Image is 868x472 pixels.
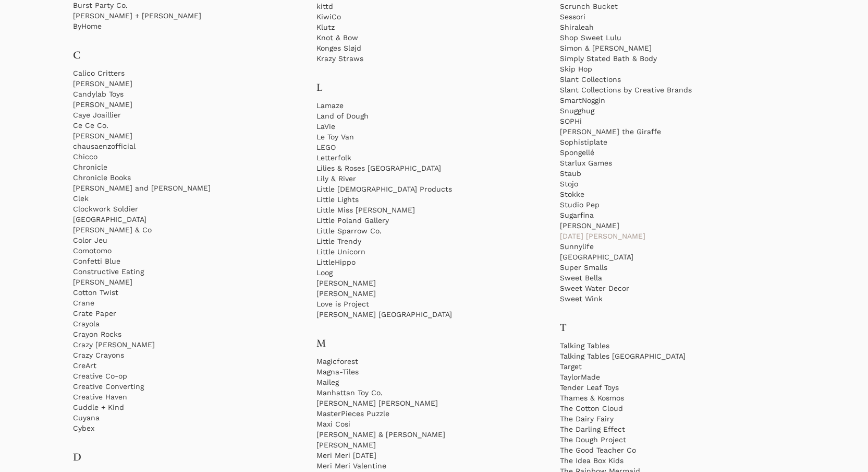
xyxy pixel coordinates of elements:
[560,168,795,179] a: Staub
[73,245,308,256] a: Comotomo
[316,121,552,132] a: LaVie
[73,235,308,245] a: Color Jeu
[73,141,308,151] a: chausaenzofficial
[560,126,795,137] a: [PERSON_NAME] the Giraffe
[316,100,552,111] a: Lamaze
[316,152,552,163] a: Letterfolk
[560,262,795,273] a: Super Smalls
[73,360,308,371] a: CreArt
[316,267,552,278] a: Loog
[73,204,308,214] a: Clockwork Soldier
[316,132,552,142] a: Le Toy Van
[560,210,795,220] a: Sugarfina
[560,434,795,445] a: The Dough Project
[560,403,795,414] a: The Cotton Cloud
[73,298,308,308] a: Crane
[316,309,552,320] a: [PERSON_NAME] [GEOGRAPHIC_DATA]
[73,402,308,412] a: Cuddle + Kind
[73,225,308,235] a: [PERSON_NAME] & Co
[560,137,795,147] a: Sophistiplate
[560,105,795,116] a: Snugghug
[560,283,795,293] a: Sweet Water Decor
[73,68,308,78] a: Calico Critters
[560,158,795,168] a: Starlux Games
[316,173,552,184] a: Lily & River
[560,273,795,283] a: Sweet Bella
[316,32,552,43] a: Knot & Bow
[560,393,795,403] a: Thames & Kosmos
[316,111,552,121] a: Land of Dough
[560,85,795,95] a: Slant Collections by Creative Brands
[560,321,795,335] h3: T
[560,1,795,11] a: Scrunch Bucket
[316,288,552,299] a: [PERSON_NAME]
[316,257,552,267] a: LittleHippo
[73,48,308,63] h3: C
[560,361,795,372] a: Target
[560,53,795,64] a: Simply Stated Bath & Body
[316,205,552,215] a: Little Miss [PERSON_NAME]
[73,151,308,162] a: Chicco
[73,339,308,350] a: Crazy [PERSON_NAME]
[316,356,552,367] a: Magicforest
[560,340,795,351] a: Talking Tables
[316,299,552,309] a: Love is Project
[560,424,795,434] a: The Darling Effect
[73,287,308,298] a: Cotton Twist
[560,372,795,382] a: TaylorMade
[316,377,552,387] a: Maileg
[73,172,308,183] a: Chronicle Books
[316,80,552,95] h3: L
[560,241,795,252] a: Sunnylife
[73,381,308,392] a: Creative Converting
[316,450,552,461] a: Meri Meri [DATE]
[316,387,552,398] a: Manhattan Toy Co.
[316,22,552,32] a: Klutz
[316,461,552,471] a: Meri Meri Valentine
[560,179,795,189] a: Stojo
[560,64,795,74] a: Skip Hop
[560,351,795,361] a: Talking Tables [GEOGRAPHIC_DATA]
[316,226,552,236] a: Little Sparrow Co.
[73,256,308,266] a: Confetti Blue
[316,367,552,377] a: Magna-Tiles
[73,308,308,318] a: Crate Paper
[73,183,308,193] a: [PERSON_NAME] and [PERSON_NAME]
[316,246,552,257] a: Little Unicorn
[560,147,795,158] a: Spongellé
[316,215,552,226] a: Little Poland Gallery
[316,184,552,194] a: Little [DEMOGRAPHIC_DATA] Products
[560,445,795,455] a: The Good Teacher Co
[73,214,308,225] a: [GEOGRAPHIC_DATA]
[316,11,552,22] a: KiwiCo
[316,398,552,408] a: [PERSON_NAME] [PERSON_NAME]
[560,231,795,241] a: [DATE] [PERSON_NAME]
[73,78,308,89] a: [PERSON_NAME]
[73,412,308,423] a: Cuyana
[73,266,308,277] a: Constructive Eating
[73,21,308,31] a: ByHome
[316,142,552,152] a: LEGO
[560,220,795,231] a: [PERSON_NAME]
[73,450,308,465] h3: D
[560,43,795,53] a: Simon & [PERSON_NAME]
[73,329,308,339] a: Crayon Rocks
[73,193,308,204] a: Clek
[316,408,552,419] a: MasterPieces Puzzle
[73,318,308,329] a: Crayola
[316,43,552,53] a: Konges Sløjd
[73,371,308,381] a: Creative Co-op
[316,440,552,450] a: [PERSON_NAME]
[560,22,795,32] a: Shiraleah
[73,89,308,99] a: Candylab Toys
[73,99,308,110] a: [PERSON_NAME]
[316,419,552,429] a: Maxi Cosi
[73,423,308,433] a: Cybex
[560,414,795,424] a: The Dairy Fairy
[73,392,308,402] a: Creative Haven
[560,293,795,304] a: Sweet Wink
[316,429,552,440] a: [PERSON_NAME] & [PERSON_NAME]
[560,116,795,126] a: SOPHi
[73,110,308,120] a: Caye Joaillier
[560,382,795,393] a: Tender Leaf Toys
